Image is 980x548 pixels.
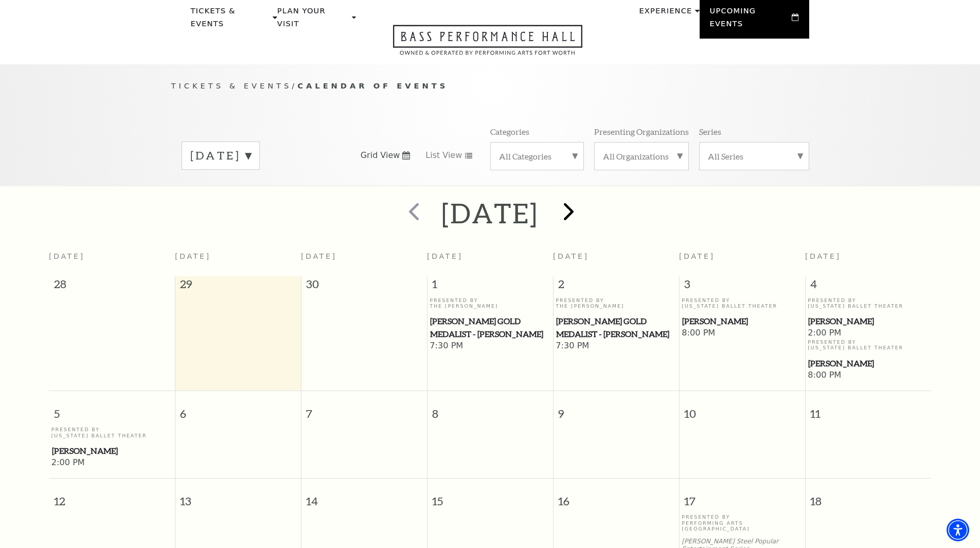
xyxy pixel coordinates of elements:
[427,252,463,260] span: [DATE]
[639,5,692,23] p: Experience
[51,427,172,438] p: Presented By [US_STATE] Ballet Theater
[394,195,432,232] button: prev
[441,197,539,229] h2: [DATE]
[49,252,85,260] span: [DATE]
[806,391,932,427] span: 11
[710,5,790,36] p: Upcoming Events
[808,315,929,328] a: Peter Pan
[808,315,928,328] span: [PERSON_NAME]
[682,315,802,328] span: [PERSON_NAME]
[805,252,841,260] span: [DATE]
[171,80,809,93] p: /
[49,391,175,427] span: 5
[427,276,553,297] span: 1
[808,297,929,309] p: Presented By [US_STATE] Ballet Theater
[51,457,172,469] span: 2:00 PM
[171,81,292,90] span: Tickets & Events
[680,479,805,514] span: 17
[806,276,932,297] span: 4
[499,151,575,162] label: All Categories
[490,126,529,137] p: Categories
[430,341,550,352] span: 7:30 PM
[680,391,805,427] span: 10
[603,151,680,162] label: All Organizations
[556,297,676,309] p: Presented By The [PERSON_NAME]
[361,150,400,161] span: Grid View
[554,479,679,514] span: 16
[430,315,550,340] span: [PERSON_NAME] Gold Medalist - [PERSON_NAME]
[680,276,805,297] span: 3
[175,479,301,514] span: 13
[52,445,172,457] span: [PERSON_NAME]
[554,276,679,297] span: 2
[553,252,589,260] span: [DATE]
[430,315,550,340] a: Cliburn Gold Medalist - Aristo Sham
[682,315,803,328] a: Peter Pan
[548,195,586,232] button: next
[297,81,448,90] span: Calendar of Events
[556,341,676,352] span: 7:30 PM
[425,150,462,161] span: List View
[679,252,715,260] span: [DATE]
[301,276,427,297] span: 30
[556,315,676,340] span: [PERSON_NAME] Gold Medalist - [PERSON_NAME]
[427,479,553,514] span: 15
[49,276,175,297] span: 28
[808,339,929,351] p: Presented By [US_STATE] Ballet Theater
[427,391,553,427] span: 8
[49,479,175,514] span: 12
[947,519,969,541] div: Accessibility Menu
[301,252,337,260] span: [DATE]
[808,328,929,339] span: 2:00 PM
[175,391,301,427] span: 6
[301,391,427,427] span: 7
[808,370,929,381] span: 8:00 PM
[191,5,271,36] p: Tickets & Events
[699,126,721,137] p: Series
[301,479,427,514] span: 14
[806,479,932,514] span: 18
[356,25,619,64] a: Open this option
[175,252,211,260] span: [DATE]
[556,315,676,340] a: Cliburn Gold Medalist - Aristo Sham
[808,357,929,370] a: Peter Pan
[190,148,251,164] label: [DATE]
[682,328,803,339] span: 8:00 PM
[430,297,550,309] p: Presented By The [PERSON_NAME]
[175,276,301,297] span: 29
[708,151,800,162] label: All Series
[594,126,689,137] p: Presenting Organizations
[51,445,172,457] a: Peter Pan
[554,391,679,427] span: 9
[682,514,803,532] p: Presented By Performing Arts [GEOGRAPHIC_DATA]
[808,357,928,370] span: [PERSON_NAME]
[682,297,803,309] p: Presented By [US_STATE] Ballet Theater
[277,5,349,36] p: Plan Your Visit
